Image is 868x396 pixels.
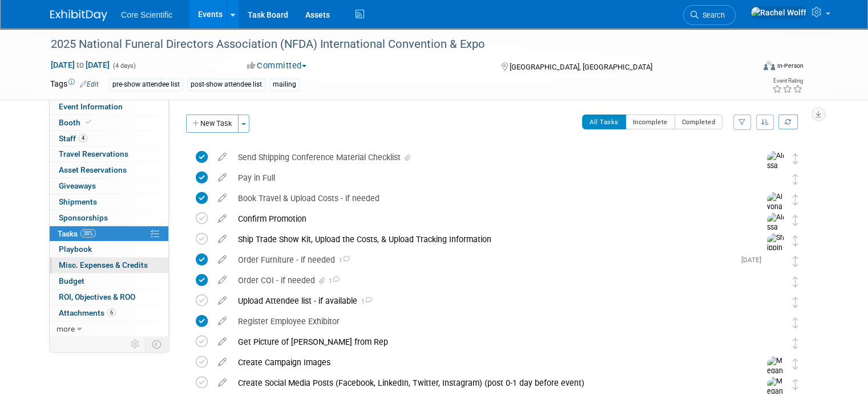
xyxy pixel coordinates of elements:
img: Format-Inperson.png [764,61,775,70]
a: Misc. Expenses & Credits [50,258,168,273]
i: Move task [793,256,798,267]
i: Move task [793,276,798,287]
a: edit [212,337,232,347]
a: edit [212,173,232,183]
a: ROI, Objectives & ROO [50,289,168,305]
i: Move task [793,194,798,205]
img: Rachel Wolff [767,274,782,289]
i: Move task [793,317,798,328]
img: Alissa Schlosser [767,151,784,191]
i: Move task [793,379,798,390]
img: Rachel Wolff [767,295,782,309]
span: more [56,324,75,333]
a: Attachments6 [50,305,168,321]
div: Send Shipping Conference Material Checklist [232,148,744,167]
i: Move task [793,153,798,164]
a: Edit [80,80,99,88]
div: Get Picture of [PERSON_NAME] from Rep [232,332,744,352]
span: [DATE] [DATE] [50,60,110,70]
span: Misc. Expenses & Credits [59,260,148,270]
img: Alyona Yurchenko [767,192,784,242]
span: Travel Reservations [59,149,128,158]
i: Move task [793,358,798,369]
img: Rachel Wolff [767,254,782,268]
a: Search [683,5,736,25]
i: Move task [793,174,798,185]
a: edit [212,255,232,265]
a: Refresh [778,115,798,129]
i: Move task [793,235,798,246]
a: Staff4 [50,131,168,146]
img: Rachel Wolff [750,6,807,19]
div: Pay in Full [232,168,744,187]
div: Create Social Media Posts (Facebook, LinkedIn, Twitter, Instagram) (post 0-1 day before event) [232,373,744,393]
a: Budget [50,273,168,289]
a: edit [212,275,232,285]
a: Tasks38% [50,226,168,242]
span: Attachments [59,308,116,317]
a: Shipments [50,194,168,210]
a: Booth [50,115,168,130]
span: 1 [335,257,350,264]
span: [GEOGRAPHIC_DATA], [GEOGRAPHIC_DATA] [510,63,652,71]
a: Event Information [50,99,168,115]
button: Committed [243,60,311,72]
a: edit [212,296,232,306]
td: Personalize Event Tab Strip [126,337,146,352]
span: 4 [79,134,87,142]
span: Event Information [59,102,123,111]
a: Travel Reservations [50,146,168,162]
a: edit [212,357,232,368]
div: Order Furniture - if needed [232,250,734,270]
div: 2025 National Funeral Directors Association (NFDA) International Convention & Expo [47,34,740,55]
span: Asset Reservations [59,165,127,174]
span: Staff [59,134,87,143]
i: Booth reservation complete [86,119,91,125]
a: edit [212,193,232,203]
a: edit [212,378,232,388]
div: Event Rating [772,78,803,84]
span: ROI, Objectives & ROO [59,292,135,301]
span: 1 [327,277,340,285]
a: edit [212,152,232,162]
div: Upload Attendee list - if available [232,291,744,311]
a: more [50,321,168,337]
span: [DATE] [741,256,767,264]
span: to [75,60,86,70]
img: ExhibitDay [50,10,107,21]
div: pre-show attendee list [109,79,183,91]
span: 1 [357,298,372,305]
a: Sponsorships [50,210,168,226]
td: Tags [50,78,99,91]
span: 38% [80,229,96,238]
div: Event Format [692,59,804,76]
span: Booth [59,118,94,127]
a: edit [212,234,232,244]
a: edit [212,316,232,326]
a: Giveaways [50,178,168,194]
button: Incomplete [625,115,675,129]
i: Move task [793,215,798,226]
button: All Tasks [582,115,626,129]
div: Confirm Promotion [232,209,744,228]
span: Core Scientific [121,10,172,19]
i: Move task [793,338,798,349]
img: Shipping Team [767,233,784,283]
span: Playbook [59,244,92,254]
span: (4 days) [112,62,136,70]
span: Tasks [58,229,96,238]
a: Asset Reservations [50,162,168,178]
a: edit [212,214,232,224]
span: Search [699,11,725,19]
span: Giveaways [59,181,96,190]
td: Toggle Event Tabs [146,337,169,352]
img: Rachel Wolff [767,315,782,330]
img: Alissa Schlosser [767,213,784,253]
span: 6 [107,308,116,317]
i: Move task [793,297,798,308]
div: mailing [269,79,300,91]
img: Rachel Wolff [767,336,782,350]
a: Playbook [50,242,168,257]
span: Shipments [59,197,97,206]
div: Ship Trade Show Kit, Upload the Costs, & Upload Tracking Information [232,230,744,249]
